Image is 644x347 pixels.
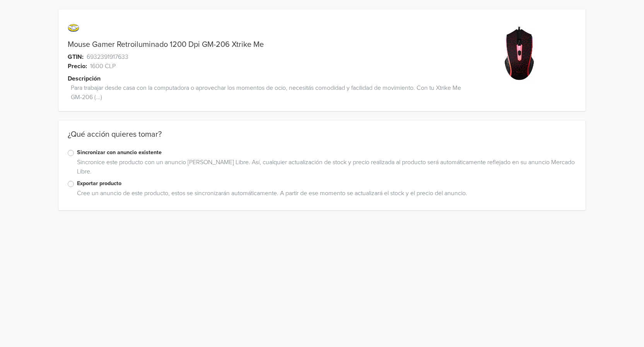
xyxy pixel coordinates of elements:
img: product_image [490,25,549,83]
label: Sincronizar con anuncio existente [77,148,576,157]
label: Exportar producto [77,179,576,188]
span: GTIN: [68,52,84,62]
a: Mouse Gamer Retroiluminado 1200 Dpi GM-206 Xtrike Me [68,40,264,49]
div: Cree un anuncio de este producto, estos se sincronizarán automáticamente. A partir de ese momento... [74,189,576,201]
div: ¿Qué acción quieres tomar? [58,130,586,148]
div: Sincronice este producto con un anuncio [PERSON_NAME] Libre. Así, cualquier actualización de stoc... [74,158,576,179]
span: 6932391917633 [87,52,128,62]
span: 1600 CLP [90,62,116,71]
span: Descripción [68,74,101,83]
span: Precio: [68,62,87,71]
span: Para trabajar desde casa con la computadora o aprovechar los momentos de ocio, necesitás comodida... [71,83,463,102]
